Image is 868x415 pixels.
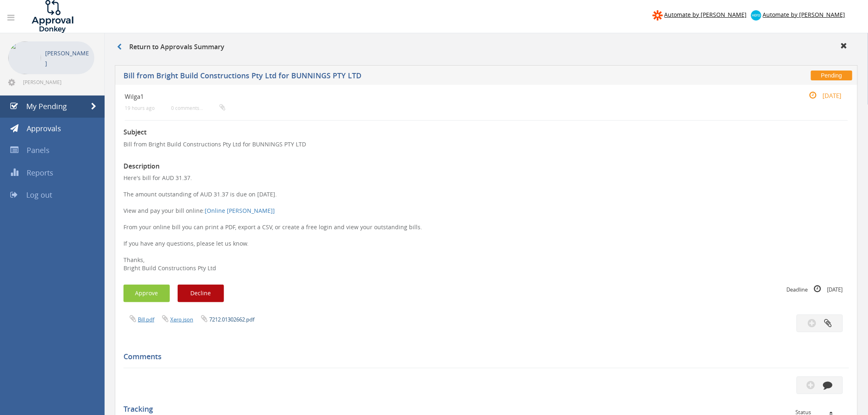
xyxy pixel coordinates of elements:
[665,11,747,18] span: Automate by [PERSON_NAME]
[117,43,224,51] h3: Return to Approvals Summary
[811,71,852,80] span: Pending
[123,353,843,361] h5: Comments
[751,10,761,21] img: xero-logo.png
[787,285,843,294] small: Deadline [DATE]
[27,168,53,178] span: Reports
[27,145,50,155] span: Panels
[123,405,843,413] h5: Tracking
[170,316,193,323] a: Xero.json
[653,10,663,21] img: zapier-logomark.png
[26,190,52,200] span: Log out
[123,163,849,170] h3: Description
[27,123,61,133] span: Approvals
[123,285,170,302] button: Approve
[23,79,93,85] span: [PERSON_NAME][EMAIL_ADDRESS][DOMAIN_NAME]
[123,174,849,272] p: Here's bill for AUD 31.37. The amount outstanding of AUD 31.37 is due on [DATE]. View and pay you...
[178,285,224,302] button: Decline
[205,207,275,214] a: [Online [PERSON_NAME]]
[123,72,633,82] h5: Bill from Bright Build Constructions Pty Ltd for BUNNINGS PTY LTD
[138,316,154,323] a: Bill.pdf
[763,11,845,18] span: Automate by [PERSON_NAME]
[801,91,842,100] small: [DATE]
[45,48,90,68] p: [PERSON_NAME]
[171,105,225,111] small: 0 comments...
[26,101,67,111] span: My Pending
[123,140,849,148] p: Bill from Bright Build Constructions Pty Ltd for BUNNINGS PTY LTD
[209,316,254,323] a: 7212.01302662.pdf
[123,129,849,136] h3: Subject
[796,409,843,415] div: Status
[125,93,727,100] h4: Wilga1
[125,105,155,111] small: 19 hours ago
